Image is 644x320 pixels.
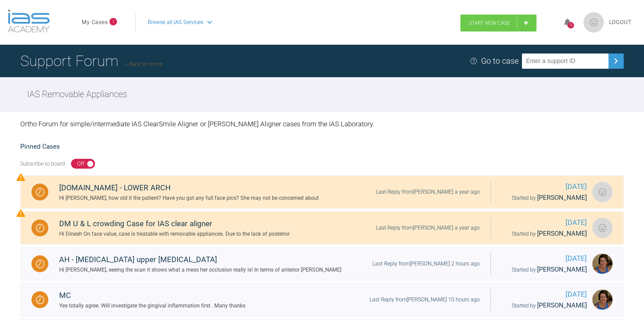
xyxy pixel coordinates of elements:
img: Dinesh Martin [592,218,613,238]
h2: Pinned Cases [20,142,624,152]
span: [DATE] [502,181,587,192]
a: My Cases [82,18,108,27]
div: Last Reply from [PERSON_NAME] 10 hours ago [369,295,480,304]
div: Ortho Forum for simple/intermediate IAS ClearSmile Aligner or [PERSON_NAME] Aligner cases from th... [20,112,624,136]
h1: Support Forum [20,49,162,73]
div: Last Reply from [PERSON_NAME] 2 hours ago [373,259,480,268]
img: Margaret De Verteuil [592,254,613,274]
div: Started by [502,229,587,239]
a: WaitingMCYes totally agree. Will investigate the gingival inflammation first . Many thanksLast Re... [20,283,624,316]
div: Hi Dinesh On face value, case is treatable with removable appliances. Due to the lack of posterior [59,230,290,238]
img: logo-light.3e3ef733.png [8,9,50,33]
span: [PERSON_NAME] [537,230,587,237]
span: [PERSON_NAME] [537,301,587,309]
span: [DATE] [502,217,587,228]
img: Waiting [36,260,44,268]
span: [PERSON_NAME] [537,194,587,201]
div: Last Reply from [PERSON_NAME] a year ago [376,223,480,232]
div: Last Reply from [PERSON_NAME] a year ago [376,188,480,196]
a: WaitingAH - [MEDICAL_DATA] upper [MEDICAL_DATA]Hi [PERSON_NAME], seeing the scan it shows what a ... [20,247,624,280]
img: help.e70b9f3d.svg [470,57,478,65]
img: Waiting [36,224,44,232]
div: Hi [PERSON_NAME], seeing the scan it shows what a mess her occlusion really is! In terms of anter... [59,265,341,274]
a: Start New Case [460,15,536,31]
span: [DATE] [502,289,587,300]
img: Waiting [36,188,44,196]
span: Browse all IAS Services [148,18,203,27]
div: Off [77,159,84,168]
a: Waiting[DOMAIN_NAME] - LOWER ARCHHi [PERSON_NAME], how old it the patient? Have you got any full ... [20,175,624,209]
div: Started by [502,193,587,203]
div: DM U & L crowding Case for IAS clear aligner [59,218,290,230]
div: 52 [568,22,574,28]
span: Start New Case [469,20,510,26]
input: Enter a support ID [522,54,609,69]
span: 1 [110,18,117,25]
span: [DATE] [502,253,587,264]
div: Started by [502,300,587,311]
div: Subscribe to board [20,159,65,168]
img: chevronRight.28bd32b0.svg [611,56,621,66]
div: AH - [MEDICAL_DATA] upper [MEDICAL_DATA] [59,254,341,266]
img: profile.png [583,12,604,33]
div: Yes totally agree. Will investigate the gingival inflammation first . Many thanks [59,301,245,310]
img: Waiting [36,296,44,304]
img: Priority [17,209,25,217]
img: Daniel Theron [592,182,613,202]
img: Margaret De Verteuil [592,290,613,310]
div: MC [59,290,245,302]
img: Priority [17,173,25,182]
h2: IAS Removable Appliances [27,87,127,102]
div: Go to case [481,55,519,67]
div: Started by [502,264,587,275]
a: WaitingDM U & L crowding Case for IAS clear alignerHi Dinesh On face value, case is treatable wit... [20,211,624,244]
div: [DOMAIN_NAME] - LOWER ARCH [59,182,319,194]
a: Logout [609,18,632,27]
a: Back to Home [125,61,162,67]
div: Hi [PERSON_NAME], how old it the patient? Have you got any full face pics? She may not be concern... [59,194,319,202]
span: [PERSON_NAME] [537,265,587,273]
